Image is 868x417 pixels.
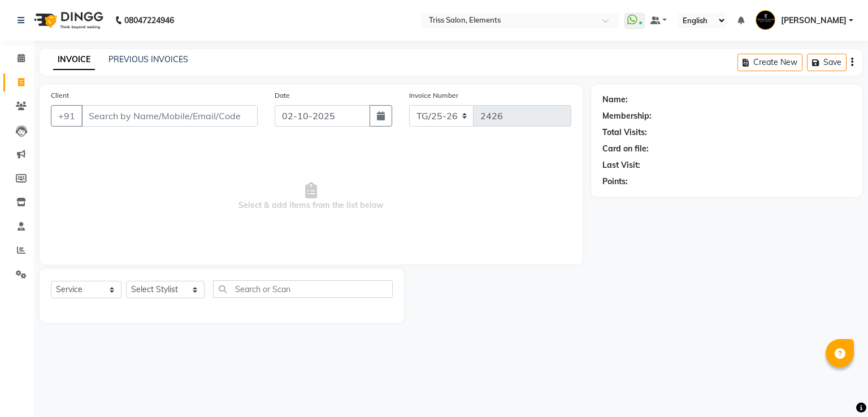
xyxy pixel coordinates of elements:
div: Total Visits: [602,127,647,138]
a: PREVIOUS INVOICES [108,54,188,64]
b: 08047224946 [124,5,174,36]
a: INVOICE [53,50,95,70]
div: Membership: [602,110,652,122]
span: Select & add items from the list below [51,140,571,253]
div: Card on file: [602,143,649,155]
input: Search by Name/Mobile/Email/Code [81,105,258,127]
label: Invoice Number [409,90,458,101]
button: Create New [737,54,802,71]
input: Search or Scan [213,280,393,298]
label: Date [275,90,290,101]
label: Client [51,90,69,101]
button: +91 [51,105,83,127]
img: logo [29,5,106,36]
div: Points: [602,176,628,188]
button: Save [807,54,847,71]
div: Name: [602,94,628,106]
span: [PERSON_NAME] [781,15,847,27]
img: Ashish Joshi [756,10,775,30]
div: Last Visit: [602,159,640,171]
